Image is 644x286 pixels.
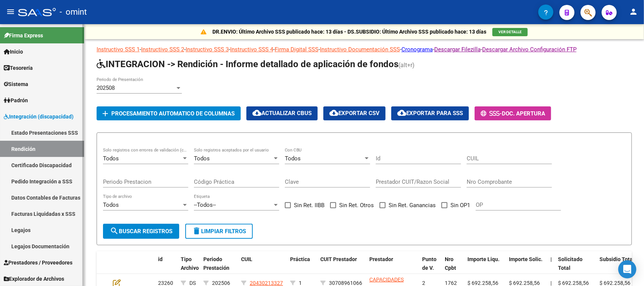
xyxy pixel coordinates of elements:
[189,280,196,286] span: DS
[252,108,261,117] mat-icon: cloud_download
[481,110,502,117] span: -
[6,7,15,16] mat-icon: menu
[629,7,638,16] mat-icon: person
[110,228,172,235] span: Buscar registros
[299,280,302,286] span: 1
[369,256,393,262] span: Prestador
[329,280,362,286] span: 30708961066
[498,30,522,34] span: VER DETALLE
[97,46,140,53] a: Instructivo SSS 1
[185,224,253,239] button: Limpiar filtros
[4,31,43,40] span: Firma Express
[596,251,638,284] datatable-header-cell: Subsidio Total
[422,256,437,271] span: Punto de V.
[464,251,506,284] datatable-header-cell: Importe Liqu.
[155,251,178,284] datatable-header-cell: id
[401,46,433,53] a: Cronograma
[398,62,415,69] span: (alt+r)
[467,280,498,286] span: $ 692.258,56
[391,106,469,120] button: Exportar para SSS
[103,224,179,239] button: Buscar registros
[492,28,528,36] button: VER DETALLE
[599,280,630,286] span: $ 692.258,56
[287,251,317,284] datatable-header-cell: Práctica
[212,280,230,286] span: 202506
[4,64,33,72] span: Tesorería
[509,256,543,262] span: Importe Solic.
[230,46,273,53] a: Instructivo SSS 4
[4,80,28,88] span: Sistema
[323,106,386,120] button: Exportar CSV
[275,46,318,53] a: Firma Digital SSS
[4,275,64,283] span: Explorador de Archivos
[558,280,589,286] span: $ 692.258,56
[194,201,216,208] span: --Todos--
[241,256,252,262] span: CUIL
[422,280,425,286] span: 2
[250,280,283,286] span: 20430213327
[482,46,576,53] a: Descargar Archivo Configuración FTP
[329,110,380,117] span: Exportar CSV
[502,110,545,117] span: Doc. Apertura
[60,4,87,20] span: - omint
[442,251,464,284] datatable-header-cell: Nro Cpbt
[110,226,119,235] mat-icon: search
[4,48,23,56] span: Inicio
[97,45,632,54] p: - - - - - - - -
[238,251,287,284] datatable-header-cell: CUIL
[445,256,456,271] span: Nro Cpbt
[434,46,481,53] a: Descargar Filezilla
[111,110,235,117] span: Procesamiento automatico de columnas
[419,251,442,284] datatable-header-cell: Punto de V.
[186,46,229,53] a: Instructivo SSS 3
[212,28,486,36] p: DR.ENVIO: Último Archivo SSS publicado hace: 13 días - DS.SUBSIDIO: Último Archivo SSS publicado ...
[329,108,338,117] mat-icon: cloud_download
[550,280,552,286] span: |
[618,260,636,278] div: Open Intercom Messenger
[558,256,583,271] span: Solicitado Total
[103,201,119,208] span: Todos
[599,256,634,262] span: Subsidio Total
[4,96,28,105] span: Padrón
[181,256,199,271] span: Tipo Archivo
[178,251,200,284] datatable-header-cell: Tipo Archivo
[555,251,596,284] datatable-header-cell: Solicitado Total
[246,106,318,120] button: Actualizar CBUs
[200,251,238,284] datatable-header-cell: Periodo Prestación
[320,46,400,53] a: Instructivo Documentación SSS
[158,256,163,262] span: id
[97,106,241,120] button: Procesamiento automatico de columnas
[366,251,419,284] datatable-header-cell: Prestador
[252,110,312,117] span: Actualizar CBUs
[203,256,229,271] span: Periodo Prestación
[101,109,110,118] mat-icon: add
[290,256,310,262] span: Práctica
[194,155,210,162] span: Todos
[97,59,398,69] span: INTEGRACION -> Rendición - Informe detallado de aplicación de fondos
[4,258,72,267] span: Prestadores / Proveedores
[141,46,184,53] a: Instructivo SSS 2
[475,106,551,120] button: -Doc. Apertura
[4,112,74,121] span: Integración (discapacidad)
[547,251,555,284] datatable-header-cell: |
[103,155,119,162] span: Todos
[467,256,500,262] span: Importe Liqu.
[294,201,324,210] span: Sin Ret. IIBB
[192,228,246,235] span: Limpiar filtros
[285,155,301,162] span: Todos
[339,201,374,210] span: Sin Ret. Otros
[397,108,406,117] mat-icon: cloud_download
[389,201,436,210] span: Sin Ret. Ganancias
[397,110,463,117] span: Exportar para SSS
[97,85,115,91] span: 202508
[192,226,201,235] mat-icon: delete
[317,251,366,284] datatable-header-cell: CUIT Prestador
[445,280,457,286] span: 1762
[550,256,552,262] span: |
[509,280,540,286] span: $ 692.258,56
[506,251,547,284] datatable-header-cell: Importe Solic.
[450,201,470,210] span: Sin OP1
[320,256,357,262] span: CUIT Prestador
